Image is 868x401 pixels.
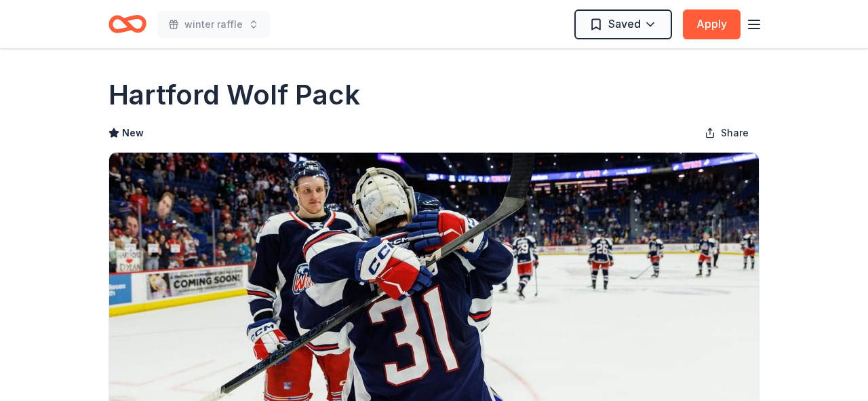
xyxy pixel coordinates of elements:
a: Home [108,8,146,40]
button: Saved [574,9,672,39]
span: New [122,125,144,141]
span: winter raffle [184,16,243,33]
button: Share [694,119,759,147]
button: Apply [683,9,741,39]
span: Share [721,125,749,141]
h1: Hartford Wolf Pack [108,76,360,114]
button: winter raffle [157,11,270,38]
span: Saved [608,15,641,33]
